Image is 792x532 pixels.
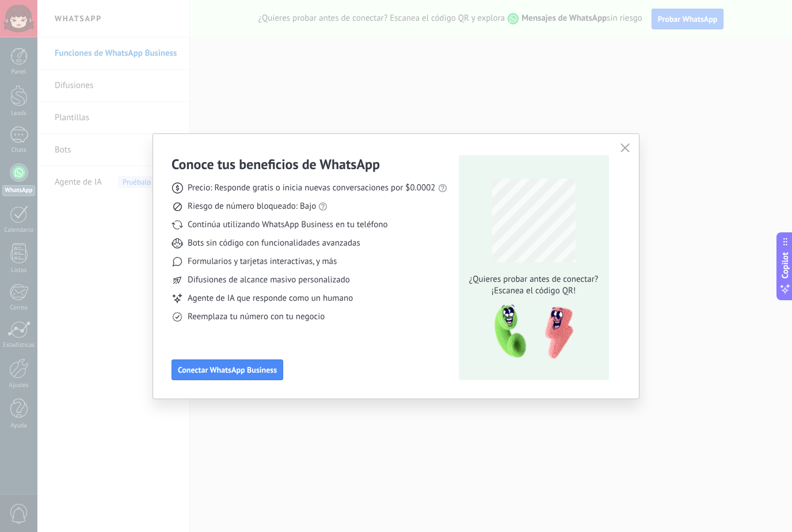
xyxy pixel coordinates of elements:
[172,155,380,173] h3: Conoce tus beneficios de WhatsApp
[188,274,350,286] span: Difusiones de alcance masivo personalizado
[188,256,337,267] span: Formularios y tarjetas interactivas, y más
[466,285,601,297] span: ¡Escanea el código QR!
[188,293,353,304] span: Agente de IA que responde como un humano
[779,252,791,278] span: Copilot
[188,311,325,323] span: Reemplaza tu número con tu negocio
[466,274,601,285] span: ¿Quieres probar antes de conectar?
[188,238,360,249] span: Bots sin código con funcionalidades avanzadas
[188,201,316,212] span: Riesgo de número bloqueado: Bajo
[178,366,277,374] span: Conectar WhatsApp Business
[172,359,283,380] button: Conectar WhatsApp Business
[485,301,576,363] img: qr-pic-1x.png
[188,219,387,231] span: Continúa utilizando WhatsApp Business en tu teléfono
[188,182,436,194] span: Precio: Responde gratis o inicia nuevas conversaciones por $0.0002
